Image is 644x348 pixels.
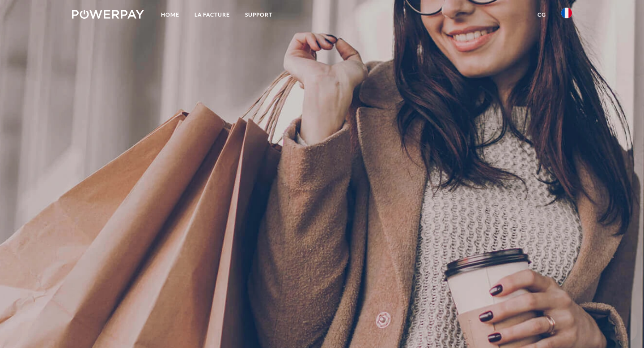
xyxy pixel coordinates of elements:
iframe: Button to launch messaging window [608,312,637,341]
a: CG [530,7,554,23]
a: LA FACTURE [187,7,237,23]
img: fr [561,8,572,18]
a: Support [237,7,280,23]
img: logo-powerpay-white.svg [72,10,144,19]
a: Home [153,7,187,23]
